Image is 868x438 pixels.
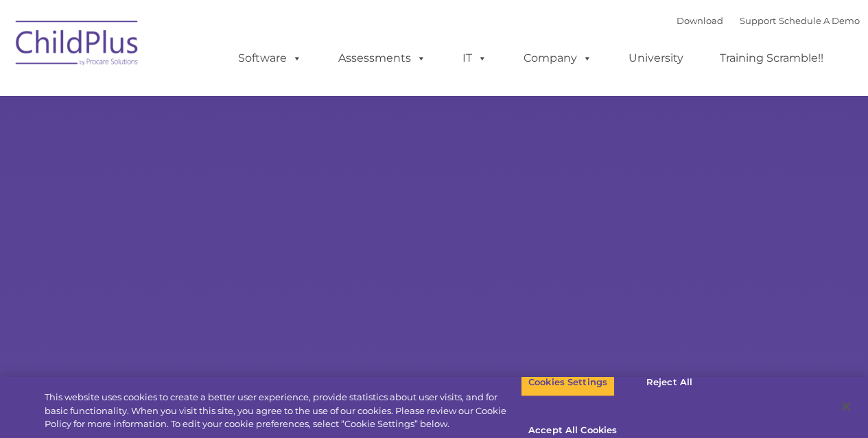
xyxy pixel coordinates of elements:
a: Download [677,15,723,26]
a: Training Scramble!! [706,45,837,72]
a: University [615,45,697,72]
a: IT [449,45,501,72]
a: Support [740,15,776,26]
a: Software [224,45,316,72]
div: This website uses cookies to create a better user experience, provide statistics about user visit... [45,391,521,431]
button: Cookies Settings [521,368,615,397]
button: Reject All [626,368,712,397]
font: | [677,15,860,26]
a: Schedule A Demo [779,15,860,26]
img: ChildPlus by Procare Solutions [9,11,146,80]
a: Assessments [325,45,440,72]
button: Close [831,391,861,422]
a: Company [510,45,606,72]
